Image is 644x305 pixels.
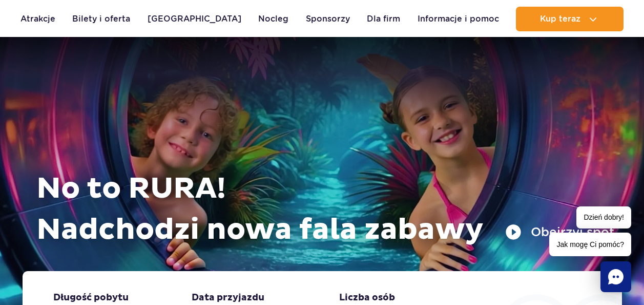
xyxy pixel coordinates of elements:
a: Dla firm [367,7,400,31]
a: Atrakcje [20,7,55,31]
span: Liczba osób [339,292,395,304]
a: Sponsorzy [306,7,350,31]
button: Kup teraz [516,7,624,31]
span: Kup teraz [540,14,580,24]
div: Chat [600,261,631,292]
a: [GEOGRAPHIC_DATA] [148,7,241,31]
a: Informacje i pomoc [418,7,499,31]
a: Nocleg [258,7,288,31]
span: Data przyjazdu [192,292,264,304]
h1: No to RURA! Nadchodzi nowa fala zabawy [36,168,614,251]
span: Długość pobytu [53,292,129,304]
a: Bilety i oferta [72,7,130,31]
button: Obejrzyj spot [505,224,614,240]
span: Dzień dobry! [576,206,631,228]
span: Jak mogę Ci pomóc? [549,233,631,256]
